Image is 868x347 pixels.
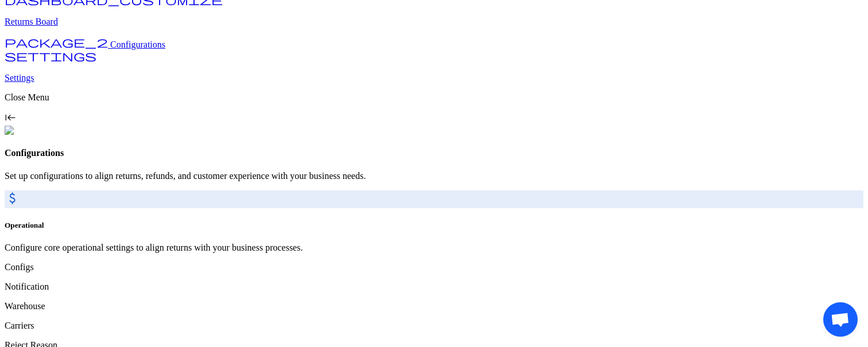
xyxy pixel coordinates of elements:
[5,262,34,272] span: Configs
[5,221,863,230] h5: Operational
[5,301,863,311] p: Warehouse
[823,302,854,333] div: Open chat
[5,190,20,206] span: attach_money
[5,282,863,292] p: Notification
[5,112,16,123] span: keyboard_tab_rtl
[5,17,863,27] p: Returns Board
[5,148,863,158] h4: Configurations
[5,243,863,253] p: Configure core operational settings to align returns with your business processes.
[5,53,863,83] a: settings Settings
[5,50,96,61] span: settings
[5,126,79,136] img: commonGraphics
[5,92,863,103] p: Close Menu
[5,36,108,48] span: package_2
[5,321,863,331] p: Carriers
[5,171,863,181] p: Set up configurations to align returns, refunds, and customer experience with your business needs.
[110,40,165,49] span: Configurations
[5,92,863,126] div: Close Menukeyboard_tab_rtl
[5,73,863,83] p: Settings
[5,40,165,49] a: package_2 Configurations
